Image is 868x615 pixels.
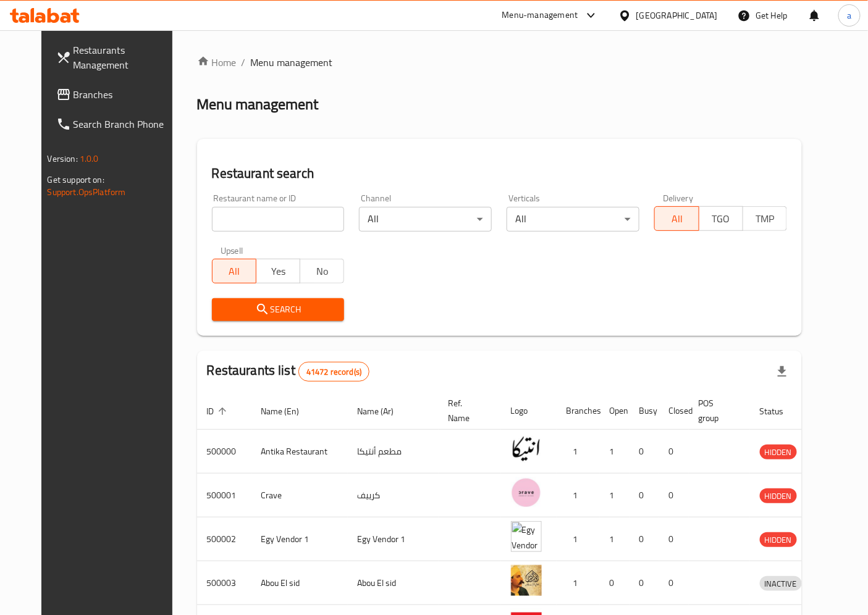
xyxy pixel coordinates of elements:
[743,206,787,231] button: TMP
[212,207,345,232] input: Search for restaurant name or ID..
[760,488,797,503] div: HIDDEN
[212,259,256,283] button: All
[511,565,542,596] img: Abou El sid
[242,55,246,70] li: /
[659,430,689,474] td: 0
[511,477,542,508] img: Crave
[300,259,344,283] button: No
[760,532,797,547] div: HIDDEN
[197,94,319,114] h2: Menu management
[507,207,639,232] div: All
[502,8,578,23] div: Menu-management
[659,517,689,561] td: 0
[80,151,99,167] span: 1.0.0
[659,561,689,605] td: 0
[760,533,797,547] span: HIDDEN
[197,55,803,70] nav: breadcrumb
[197,517,251,561] td: 500002
[600,561,630,605] td: 0
[748,210,782,228] span: TMP
[600,474,630,517] td: 1
[221,246,243,255] label: Upsell
[630,474,659,517] td: 0
[46,35,187,80] a: Restaurants Management
[197,474,251,517] td: 500001
[760,445,797,459] span: HIDDEN
[760,445,797,459] div: HIDDEN
[261,404,316,419] span: Name (En)
[630,392,659,430] th: Busy
[630,430,659,474] td: 0
[212,298,345,321] button: Search
[557,517,600,561] td: 1
[663,194,694,203] label: Delivery
[600,517,630,561] td: 1
[760,577,802,591] span: INACTIVE
[699,396,735,425] span: POS group
[48,184,126,200] a: Support.OpsPlatform
[251,561,348,605] td: Abou El sid
[660,210,694,228] span: All
[74,87,177,102] span: Branches
[659,392,689,430] th: Closed
[511,521,542,552] img: Egy Vendor 1
[261,262,295,280] span: Yes
[600,430,630,474] td: 1
[557,392,600,430] th: Branches
[299,366,369,378] span: 41472 record(s)
[48,172,104,188] span: Get support on:
[251,55,333,70] span: Menu management
[74,117,177,132] span: Search Branch Phone
[251,517,348,561] td: Egy Vendor 1
[659,474,689,517] td: 0
[197,55,237,70] a: Home
[557,474,600,517] td: 1
[557,561,600,605] td: 1
[207,361,370,382] h2: Restaurants list
[699,206,743,231] button: TGO
[74,43,177,72] span: Restaurants Management
[630,561,659,605] td: 0
[217,262,251,280] span: All
[557,430,600,474] td: 1
[348,517,439,561] td: Egy Vendor 1
[348,474,439,517] td: كرييف
[222,302,335,317] span: Search
[305,262,339,280] span: No
[636,9,718,22] div: [GEOGRAPHIC_DATA]
[207,404,230,419] span: ID
[46,109,187,139] a: Search Branch Phone
[348,561,439,605] td: Abou El sid
[704,210,738,228] span: TGO
[760,404,800,419] span: Status
[358,404,410,419] span: Name (Ar)
[359,207,492,232] div: All
[46,80,187,109] a: Branches
[256,259,300,283] button: Yes
[197,430,251,474] td: 500000
[449,396,486,425] span: Ref. Name
[760,489,797,503] span: HIDDEN
[654,206,699,231] button: All
[600,392,630,430] th: Open
[511,433,542,464] img: Antika Restaurant
[298,362,369,382] div: Total records count
[212,164,788,183] h2: Restaurant search
[197,561,251,605] td: 500003
[501,392,557,430] th: Logo
[348,430,439,474] td: مطعم أنتيكا
[630,517,659,561] td: 0
[847,9,851,22] span: a
[251,430,348,474] td: Antika Restaurant
[767,357,797,387] div: Export file
[48,151,78,167] span: Version:
[251,474,348,517] td: Crave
